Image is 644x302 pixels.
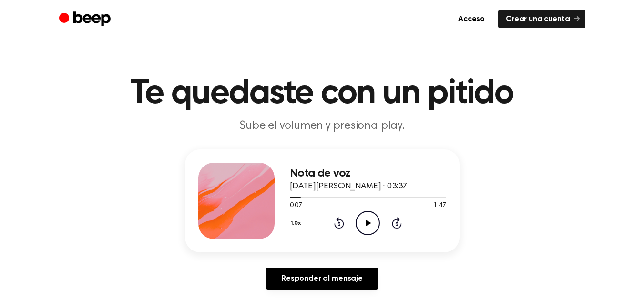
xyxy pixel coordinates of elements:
font: [DATE][PERSON_NAME] · 03:37 [290,182,408,191]
a: Bip [59,10,113,29]
font: Nota de voz [290,167,350,179]
font: Te quedaste con un pitido [131,76,513,111]
a: Responder al mensaje [266,268,378,290]
font: Crear una cuenta [506,15,570,23]
a: Acceso [450,10,492,28]
font: Sube el volumen y presiona play. [239,120,405,132]
font: 0:07 [290,202,302,209]
button: 1.0x [290,215,305,231]
font: 1.0x [291,220,301,226]
font: Responder al mensaje [281,275,363,282]
a: Crear una cuenta [498,10,585,28]
font: 1:47 [433,202,446,209]
font: Acceso [458,15,485,23]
